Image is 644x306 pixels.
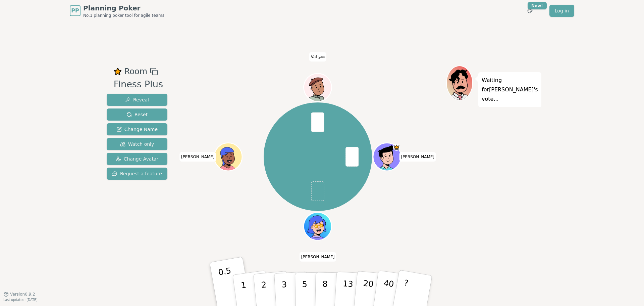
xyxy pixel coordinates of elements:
button: Change Name [107,123,167,135]
span: Click to change your name [309,52,326,61]
p: 0.5 [218,266,236,304]
span: (you) [317,56,325,59]
div: New! [528,2,547,9]
a: PPPlanning PokerNo.1 planning poker tool for agile teams [70,3,164,18]
span: PP [71,7,79,15]
button: Request a feature [107,168,167,180]
a: Log in [549,5,574,17]
button: Reset [107,108,167,121]
button: Version0.9.2 [3,292,35,297]
span: Reset [126,111,148,118]
span: Room [124,65,147,78]
span: Reveal [125,96,149,103]
button: Remove as favourite [114,65,122,78]
span: Version 0.9.2 [10,292,35,297]
span: Request a feature [112,170,162,177]
button: New! [524,5,536,17]
button: Click to change your avatar [305,74,331,100]
span: Alex is the host [393,144,400,151]
span: No.1 planning poker tool for agile teams [83,13,164,18]
span: Click to change your name [399,152,436,162]
span: Change Name [116,126,158,133]
span: Planning Poker [83,3,164,13]
span: Last updated: [DATE] [3,298,38,302]
span: Click to change your name [300,252,336,261]
p: Waiting for [PERSON_NAME] 's vote... [482,76,538,104]
button: Reveal [107,94,167,106]
span: Watch only [120,141,154,147]
span: Click to change your name [179,152,216,162]
button: Change Avatar [107,153,167,165]
span: Change Avatar [116,156,159,162]
button: Watch only [107,138,167,150]
div: Finess Plus [114,78,163,91]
